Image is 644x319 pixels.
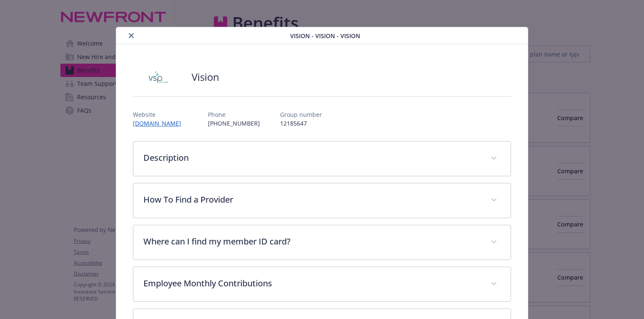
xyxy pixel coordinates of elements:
p: Phone [208,110,260,119]
p: Website [133,110,188,119]
button: close [126,31,136,41]
div: Where can I find my member ID card? [133,225,510,260]
div: Employee Monthly Contributions [133,267,510,301]
h2: Vision [192,70,219,84]
p: Description [143,152,480,164]
p: Group number [280,110,322,119]
p: How To Find a Provider [143,193,480,206]
img: Vision Service Plan [133,64,183,90]
a: [DOMAIN_NAME] [133,119,188,127]
div: How To Find a Provider [133,183,510,218]
p: Employee Monthly Contributions [143,277,480,290]
p: 12185647 [280,119,322,128]
p: Where can I find my member ID card? [143,235,480,248]
span: Vision - Vision - Vision [290,31,360,40]
p: [PHONE_NUMBER] [208,119,260,128]
div: Description [133,141,510,176]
